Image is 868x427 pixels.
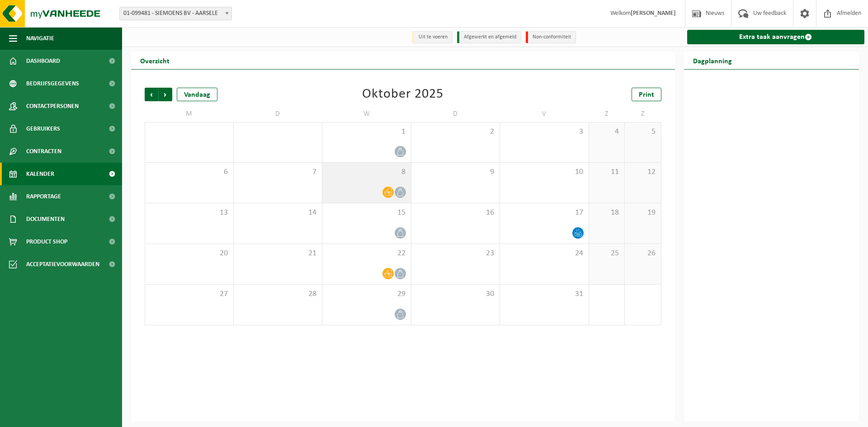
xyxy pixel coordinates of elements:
span: Vorige [145,88,158,101]
span: 4 [594,127,620,137]
span: 31 [505,289,584,299]
li: Non-conformiteit [526,31,576,43]
div: Oktober 2025 [362,88,443,101]
td: V [500,106,589,122]
span: 27 [150,289,229,299]
span: Gebruikers [26,117,60,140]
span: 18 [594,208,620,218]
span: 2 [416,127,495,137]
span: 30 [416,289,495,299]
span: 01-099481 - SIEMOENS BV - AARSELE [119,7,232,20]
span: 3 [505,127,584,137]
span: 15 [327,208,406,218]
td: D [234,106,323,122]
span: 01-099481 - SIEMOENS BV - AARSELE [120,7,231,20]
td: D [411,106,500,122]
span: 12 [629,167,656,177]
span: Contactpersonen [26,95,79,117]
strong: [PERSON_NAME] [631,10,676,17]
span: 29 [327,289,406,299]
h2: Overzicht [131,52,179,69]
div: Vandaag [177,88,217,101]
span: Contracten [26,140,61,163]
li: Uit te voeren [412,31,453,43]
span: 6 [150,167,229,177]
span: 28 [238,289,318,299]
span: 20 [150,249,229,258]
span: 7 [238,167,318,177]
a: Print [632,88,661,101]
span: 14 [238,208,318,218]
span: 10 [505,167,584,177]
span: Rapportage [26,185,61,208]
span: 22 [327,249,406,258]
span: 11 [594,167,620,177]
span: 13 [150,208,229,218]
span: 8 [327,167,406,177]
td: W [322,106,411,122]
h2: Dagplanning [684,52,741,69]
span: Kalender [26,163,54,185]
span: Acceptatievoorwaarden [26,253,99,276]
td: M [145,106,234,122]
span: Bedrijfsgegevens [26,72,79,95]
a: Extra taak aanvragen [687,30,865,44]
span: 17 [505,208,584,218]
td: Z [589,106,625,122]
span: 9 [416,167,495,177]
span: Volgende [159,88,172,101]
span: 1 [327,127,406,137]
span: Dashboard [26,50,60,72]
span: Print [639,91,654,99]
span: 16 [416,208,495,218]
span: Product Shop [26,230,67,253]
span: 21 [238,249,318,258]
span: Documenten [26,208,65,230]
span: 23 [416,249,495,258]
span: 5 [629,127,656,137]
span: 19 [629,208,656,218]
span: 24 [505,249,584,258]
td: Z [625,106,661,122]
span: 25 [594,249,620,258]
span: Navigatie [26,27,54,50]
li: Afgewerkt en afgemeld [457,31,521,43]
span: 26 [629,249,656,258]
